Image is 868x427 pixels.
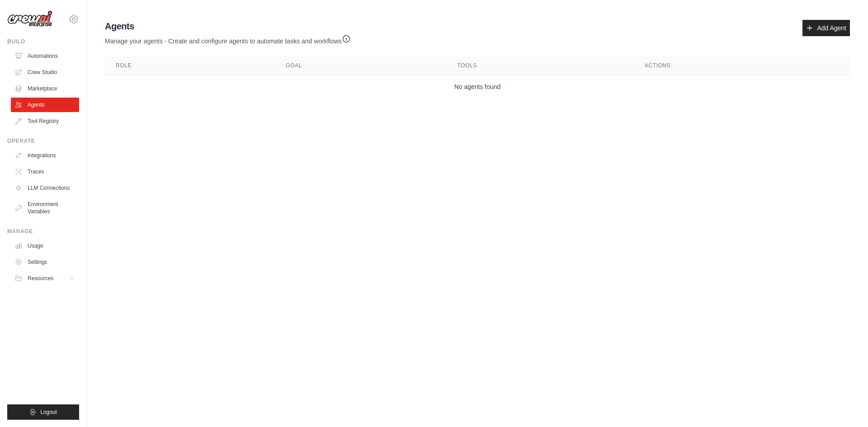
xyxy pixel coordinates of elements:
[11,239,79,253] a: Usage
[11,65,79,80] a: Crew Studio
[105,33,351,46] p: Manage your agents - Create and configure agents to automate tasks and workflows
[11,148,79,163] a: Integrations
[28,275,53,282] span: Resources
[11,181,79,195] a: LLM Connections
[634,56,850,75] th: Actions
[11,49,79,63] a: Automations
[7,10,52,28] img: Logo
[11,197,79,219] a: Environment Variables
[105,56,275,75] th: Role
[802,20,850,36] a: Add Agent
[7,404,79,420] button: Logout
[11,255,79,269] a: Settings
[105,75,850,99] td: No agents found
[11,271,79,286] button: Resources
[11,98,79,112] a: Agents
[7,38,79,45] div: Build
[447,56,634,75] th: Tools
[11,164,79,179] a: Traces
[105,20,351,33] h2: Agents
[40,408,57,416] span: Logout
[11,114,79,128] a: Tool Registry
[7,228,79,235] div: Manage
[7,137,79,145] div: Operate
[275,56,446,75] th: Goal
[11,81,79,96] a: Marketplace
